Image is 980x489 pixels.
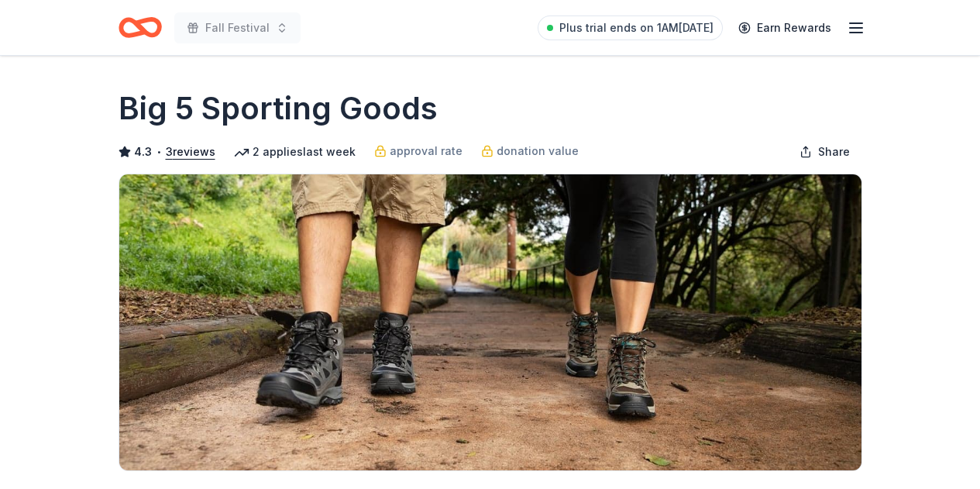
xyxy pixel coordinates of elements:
[374,142,462,160] a: approval rate
[156,146,161,158] span: •
[497,142,579,160] span: donation value
[174,12,301,43] button: Fall Festival
[787,136,862,167] button: Share
[119,9,162,46] a: Home
[166,143,215,161] button: 3reviews
[538,15,723,40] a: Plus trial ends on 1AM[DATE]
[818,143,850,161] span: Share
[205,19,270,37] span: Fall Festival
[481,142,579,160] a: donation value
[390,142,462,160] span: approval rate
[119,174,861,470] img: Image for Big 5 Sporting Goods
[134,143,152,161] span: 4.3
[234,143,356,161] div: 2 applies last week
[559,19,714,37] span: Plus trial ends on 1AM[DATE]
[119,87,438,130] h1: Big 5 Sporting Goods
[729,14,841,42] a: Earn Rewards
